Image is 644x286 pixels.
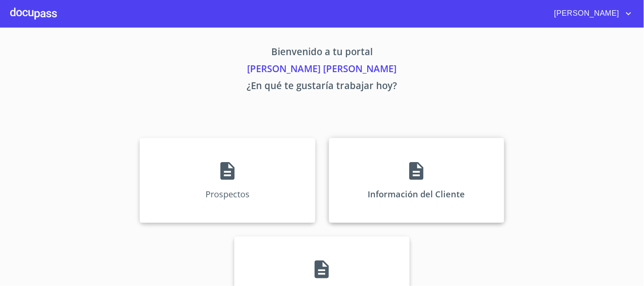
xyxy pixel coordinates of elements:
[548,7,624,20] span: [PERSON_NAME]
[61,45,584,62] p: Bienvenido a tu portal
[368,188,465,200] p: Información del Cliente
[205,188,250,200] p: Prospectos
[61,62,584,79] p: [PERSON_NAME] [PERSON_NAME]
[61,79,584,95] p: ¿En qué te gustaría trabajar hoy?
[548,7,634,20] button: account of current user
